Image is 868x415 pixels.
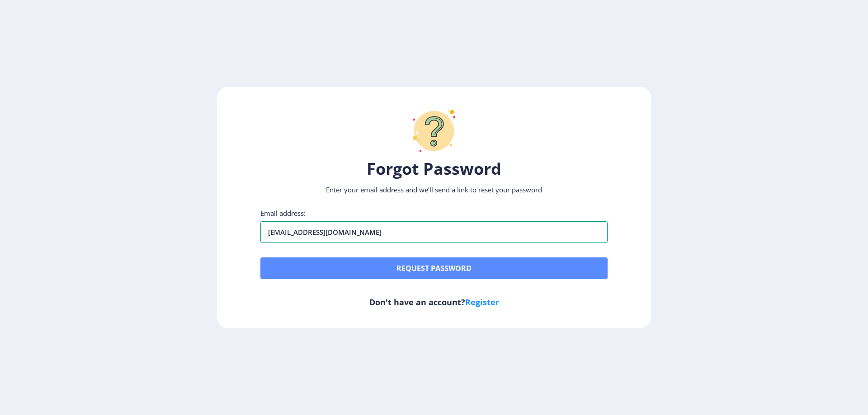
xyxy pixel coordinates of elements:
[407,104,461,158] img: question-mark
[260,209,306,218] label: Email address:
[465,297,499,308] a: Register
[260,158,608,180] h1: Forgot Password
[260,185,608,194] p: Enter your email address and we’ll send a link to reset your password
[260,297,608,308] h6: Don't have an account?
[260,257,608,279] button: Request password
[260,221,608,243] input: Email address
